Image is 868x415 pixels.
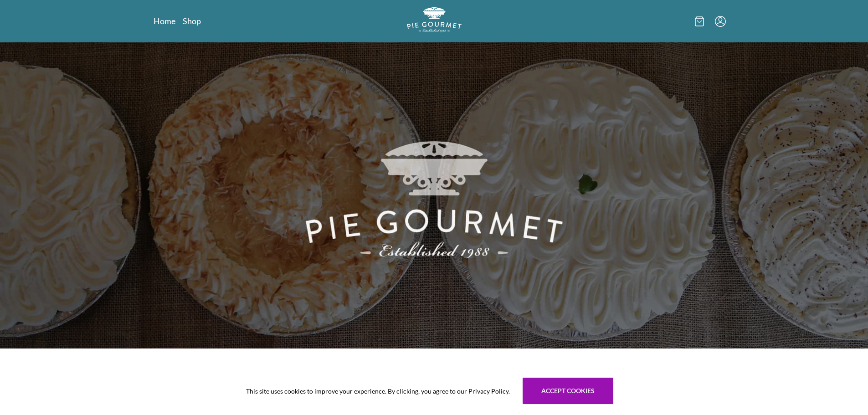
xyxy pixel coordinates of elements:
img: logo [407,7,462,32]
a: Home [154,15,175,26]
span: This site uses cookies to improve your experience. By clicking, you agree to our Privacy Policy. [246,386,510,396]
button: Accept cookies [523,378,613,404]
button: Menu [715,16,726,27]
a: Logo [407,7,462,35]
a: Shop [183,15,201,26]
